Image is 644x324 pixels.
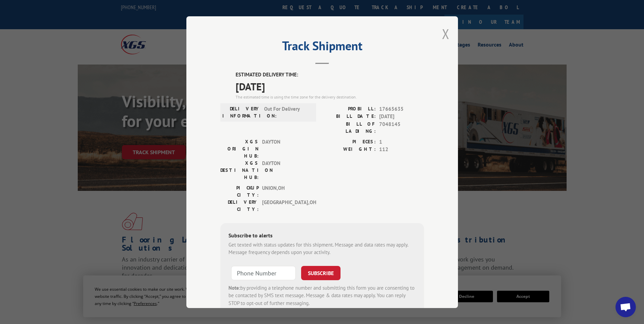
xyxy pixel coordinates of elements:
label: XGS DESTINATION HUB: [220,159,259,181]
span: Out For Delivery [264,105,310,119]
span: [DATE] [379,113,424,121]
label: XGS ORIGIN HUB: [220,138,259,159]
h2: Track Shipment [220,41,424,54]
label: DELIVERY INFORMATION: [222,105,261,119]
span: DAYTON [262,159,308,181]
label: PICKUP CITY: [220,184,259,198]
span: DAYTON [262,138,308,159]
input: Phone Number [231,266,296,280]
span: [GEOGRAPHIC_DATA] , OH [262,198,308,213]
label: WEIGHT: [322,146,376,154]
div: Subscribe to alerts [228,231,416,241]
button: Close modal [442,25,449,43]
label: BILL DATE: [322,113,376,121]
label: BILL OF LADING: [322,120,376,134]
label: PROBILL: [322,105,376,113]
strong: Note: [228,284,240,291]
span: 17665635 [379,105,424,113]
span: 1 [379,138,424,146]
div: The estimated time is using the time zone for the delivery destination. [236,94,424,100]
label: DELIVERY CITY: [220,198,259,213]
div: Open chat [615,297,636,317]
span: 112 [379,146,424,154]
label: ESTIMATED DELIVERY TIME: [236,71,424,79]
button: SUBSCRIBE [301,266,341,280]
div: by providing a telephone number and submitting this form you are consenting to be contacted by SM... [228,284,416,307]
span: UNION , OH [262,184,308,198]
div: Get texted with status updates for this shipment. Message and data rates may apply. Message frequ... [228,241,416,256]
span: [DATE] [236,78,424,94]
label: PIECES: [322,138,376,146]
span: 7048145 [379,120,424,134]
